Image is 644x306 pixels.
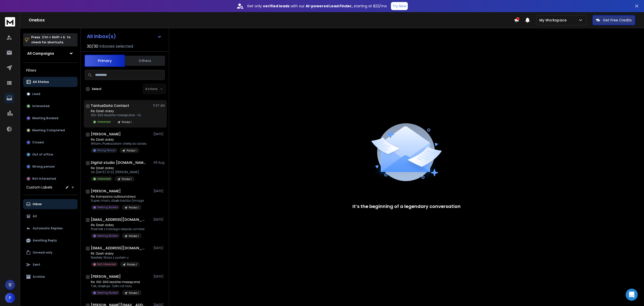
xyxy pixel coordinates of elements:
h3: Filters [23,67,77,74]
p: Not Interested [32,177,56,181]
button: Automatic Replies [23,223,77,233]
p: All [33,214,37,218]
p: Polska 1 [127,149,136,152]
button: Not Interested [23,174,77,184]
p: Automatic Replies [33,226,63,230]
button: All Status [23,77,77,87]
h1: [EMAIL_ADDRESS][DOMAIN_NAME] [91,246,146,251]
p: My Workspace [539,18,569,23]
p: [DATE] [153,132,165,136]
p: All Status [33,80,49,84]
h3: Inboxes selected [99,43,133,49]
p: Re: Dzień dobry [91,109,141,113]
p: Polska 1 [122,177,132,181]
button: All Inbox(s) [83,31,166,41]
button: Get Free Credits [592,15,635,25]
button: Closed [23,137,77,147]
button: Unread only [23,248,77,258]
button: Out of office [23,149,77,160]
strong: verified leads [263,4,290,9]
p: Get Free Credits [603,18,632,23]
p: Meeting Booked [32,116,58,120]
button: Meeting Booked [23,113,77,123]
button: Others [125,55,165,66]
button: Lead [23,89,77,99]
button: P [5,293,15,303]
p: It’s the beginning of a legendary conversation [352,203,461,210]
p: Polska 1 [129,206,139,209]
p: Polska 1 [127,263,137,266]
p: Niestety Wasz z system z [91,256,140,260]
button: All Campaigns [23,48,77,58]
span: 30 / 30 [87,43,98,49]
p: Interested [32,104,50,108]
p: Re: Dzień dobry [91,166,139,170]
p: Press to check for shortcuts. [31,35,70,45]
p: 11:57 AM [153,104,165,108]
strong: AI-powered Lead Finder, [306,4,353,9]
h1: [PERSON_NAME] [91,189,121,194]
h1: [EMAIL_ADDRESS][DOMAIN_NAME] +1 [91,217,146,222]
button: Meeting Completed [23,125,77,135]
p: Polska 1 [122,120,132,124]
p: Lead [32,92,40,96]
p: Meeting Booked [97,205,118,209]
p: Unread only [33,251,52,255]
label: Select [92,87,102,91]
p: Meeting Booked [97,234,118,238]
p: [DATE] [153,274,165,279]
p: Meeting Completed [32,128,65,132]
p: Polska 1 [129,291,139,295]
p: Interested [97,177,111,181]
p: Re: Dzień dobry [91,138,147,142]
p: Wrong Person [97,148,115,152]
p: Przemek z naszego zespołu umówił [91,227,144,231]
p: Re: 100-300 leadów miesięcznie [91,280,142,284]
h1: All Inbox(s) [87,34,116,39]
p: [DATE] [153,189,165,193]
p: Tak, dziękuje. Tylko od razu [91,284,142,288]
p: 100-300 leadów miesięcznie - to [91,113,141,117]
button: Wrong person [23,162,77,172]
p: Archive [33,275,45,279]
p: [DATE] [153,246,165,250]
p: Get only with our starting at $22/mo [247,4,387,9]
div: Open Intercom Messenger [626,289,638,301]
h1: [PERSON_NAME] [91,132,121,137]
button: Archive [23,272,77,282]
p: Awaiting Reply [33,238,57,242]
button: Awaiting Reply [23,235,77,246]
button: Primary [85,55,125,67]
h1: Onebox [29,17,514,23]
p: Try Now [392,4,406,9]
p: Not Interested [97,262,116,266]
p: Closed [32,140,44,144]
h1: Digital studio [DOMAIN_NAME] [91,160,146,165]
p: RE: Dzień dobry [91,252,140,256]
p: Inbox [33,202,42,206]
p: Meeting Booked [97,291,118,295]
p: [DATE] [153,218,165,222]
p: Re: Dzień dobry [91,223,144,227]
button: Inbox [23,199,77,209]
h3: Custom Labels [26,185,52,190]
p: Super, mam, dzięki bardzo [image: [91,199,144,203]
h1: [PERSON_NAME] [91,274,121,279]
h1: TantusData Contact [91,103,129,108]
button: Sent [23,260,77,270]
p: Re: Kampania outboundowa [91,195,144,199]
p: On [DATE] 10:22, [PERSON_NAME] [91,170,139,174]
p: Sent [33,263,40,267]
img: logo [5,17,15,26]
p: Witam, Przekazałam ofertę do działu [91,142,147,146]
button: Try Now [391,2,408,10]
button: Interested [23,101,77,111]
h1: All Campaigns [27,51,54,56]
p: Out of office [32,152,53,157]
p: Interested [97,120,111,124]
button: All [23,211,77,221]
p: 09 Aug [153,161,165,165]
span: Ctrl + Shift + k [41,34,66,40]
